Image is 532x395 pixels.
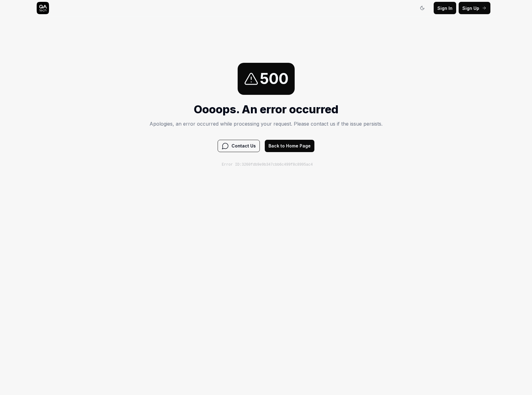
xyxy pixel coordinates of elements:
[149,101,383,118] h1: Oooops. An error occurred
[265,140,314,152] button: Back to Home Page
[434,2,456,14] button: Sign In
[149,120,383,127] p: Apologies, an error occurred while processing your request. Please contact us if the issue persists.
[218,140,260,152] button: Contact Us
[260,68,289,90] span: 500
[437,5,452,11] span: Sign In
[147,152,380,167] div: Click to Copy
[459,2,490,14] button: Sign Up
[222,162,313,167] div: Error ID: 3260fdb9e9b347cbb6c499f8c8995ac4
[462,5,479,11] span: Sign Up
